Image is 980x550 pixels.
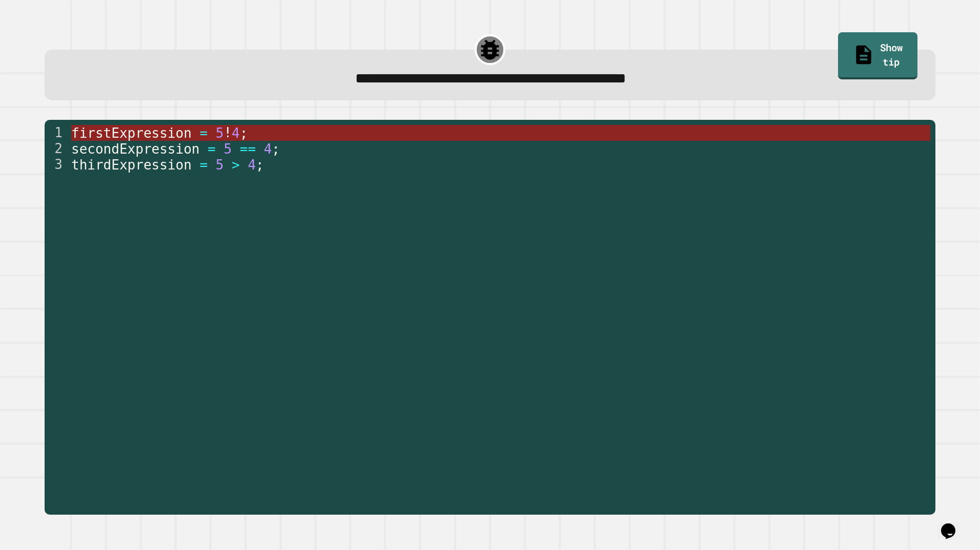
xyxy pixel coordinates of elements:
div: 2 [45,141,69,157]
span: > [232,157,240,173]
div: 3 [45,157,69,173]
span: 4 [248,157,256,173]
a: Show tip [838,32,917,79]
span: 5 [224,141,232,157]
span: = [200,157,208,173]
iframe: chat widget [937,509,970,540]
span: 5 [216,125,224,141]
span: ; [240,125,248,141]
span: secondExpression [71,141,199,157]
span: 4 [264,141,272,157]
span: ; [272,141,280,157]
span: == [240,141,256,157]
span: 4 [232,125,240,141]
span: = [200,125,208,141]
span: firstExpression [71,125,192,141]
span: = [208,141,216,157]
span: thirdExpression [71,157,192,173]
span: 5 [216,157,224,173]
div: 1 [45,125,69,141]
span: ; [256,157,264,173]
